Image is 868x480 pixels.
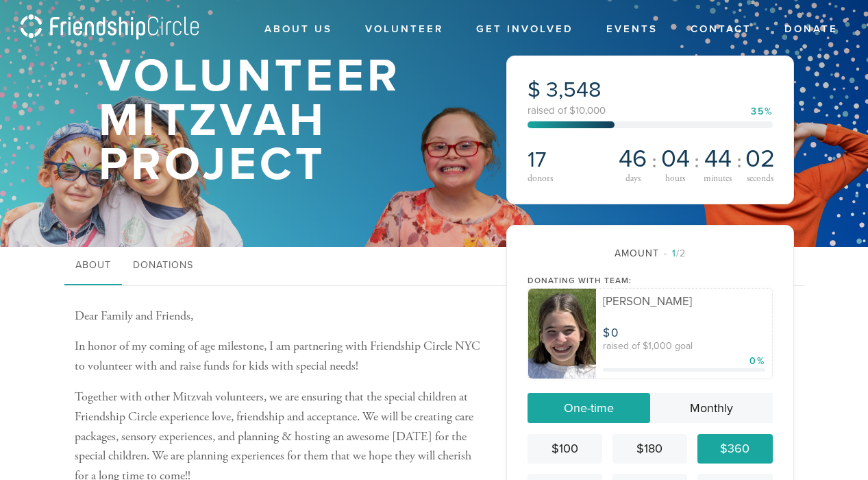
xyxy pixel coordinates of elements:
[697,434,772,464] a: $360
[528,173,612,183] div: donors
[751,107,773,117] div: 35%
[747,174,773,184] span: seconds
[619,147,647,171] span: 46
[665,174,685,184] span: hours
[546,77,602,103] span: 3,548
[672,248,676,259] span: 1
[528,77,541,103] span: $
[603,341,765,351] div: raised of $1,000 goal
[528,434,602,464] a: $100
[680,16,762,43] a: Contact
[611,326,619,340] span: 0
[774,16,848,43] a: Donate
[625,174,641,184] span: days
[650,393,773,423] a: Monthly
[745,147,775,171] span: 02
[704,147,732,171] span: 44
[75,337,486,376] p: In honor of my coming of age milestone, I am partnering with Friendship Circle NYC to volunteer w...
[596,16,668,43] a: Events
[75,307,486,326] p: Dear Family and Friends,
[704,174,732,184] span: minutes
[466,16,584,43] a: Get Involved
[612,434,687,464] a: $180
[664,248,686,259] span: /2
[603,326,611,340] span: $
[694,150,699,172] span: :
[749,354,765,368] div: 0%
[254,16,343,43] a: About Us
[528,393,650,423] a: One-time
[122,247,204,285] a: Donations
[64,247,122,285] a: About
[528,289,597,378] img: file
[528,106,773,116] div: raised of $10,000
[528,274,773,287] div: Donating with team:
[355,16,454,43] a: Volunteer
[528,147,612,173] h2: 17
[652,150,657,172] span: :
[603,296,765,307] div: [PERSON_NAME]
[618,440,682,458] div: $180
[703,440,767,458] div: $360
[99,54,462,187] h1: Volunteer Mitzvah Project
[736,150,742,172] span: :
[533,440,597,458] div: $100
[528,246,773,261] div: Amount
[661,147,690,171] span: 04
[21,14,199,41] img: logo_fc.png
